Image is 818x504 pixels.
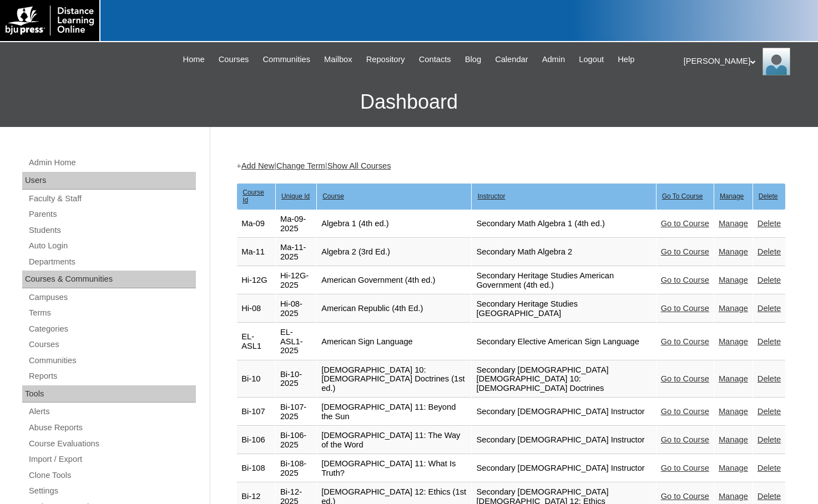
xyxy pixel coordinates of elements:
[758,464,781,472] a: Delete
[22,271,196,288] div: Courses & Communities
[758,492,781,501] a: Delete
[28,306,196,320] a: Terms
[276,398,316,426] td: Bi-107-2025
[758,374,781,383] a: Delete
[618,53,634,66] span: Help
[322,192,344,200] u: Course
[477,192,505,200] u: Instructor
[661,435,709,444] a: Go to Course
[276,238,316,266] td: Ma-11-2025
[472,210,655,238] td: Secondary Math Algebra 1 (4th ed.)
[28,452,196,466] a: Import / Export
[237,295,275,323] td: Hi-08
[178,53,210,66] a: Home
[319,53,358,66] a: Mailbox
[472,323,655,360] td: Secondary Elective American Sign Language
[661,407,709,416] a: Go to Course
[759,192,778,200] u: Delete
[465,53,481,66] span: Blog
[317,361,471,398] td: [DEMOGRAPHIC_DATA] 10: [DEMOGRAPHIC_DATA] Doctrines (1st ed.)
[719,407,748,416] a: Manage
[361,53,411,66] a: Repository
[28,207,196,221] a: Parents
[324,53,352,66] span: Mailbox
[237,238,275,266] td: Ma-11
[237,398,275,426] td: Bi-107
[6,77,812,127] h3: Dashboard
[317,210,471,238] td: Algebra 1 (4th ed.)
[758,435,781,444] a: Delete
[719,247,748,256] a: Manage
[237,267,275,294] td: Hi-12G
[419,53,451,66] span: Contacts
[28,239,196,253] a: Auto Login
[719,219,748,228] a: Manage
[612,53,640,66] a: Help
[573,53,609,66] a: Logout
[317,398,471,426] td: [DEMOGRAPHIC_DATA] 11: Beyond the Sun
[661,304,709,313] a: Go to Course
[276,323,316,360] td: EL-ASL1-2025
[237,426,275,454] td: Bi-106
[460,53,487,66] a: Blog
[276,455,316,482] td: Bi-108-2025
[237,455,275,482] td: Bi-108
[495,53,528,66] span: Calendar
[661,219,709,228] a: Go to Course
[763,48,790,75] img: Melanie Sevilla
[758,276,781,284] a: Delete
[661,492,709,501] a: Go to Course
[758,407,781,416] a: Delete
[537,53,571,66] a: Admin
[276,361,316,398] td: Bi-10-2025
[28,291,196,304] a: Campuses
[317,238,471,266] td: Algebra 2 (3rd Ed.)
[719,435,748,444] a: Manage
[219,53,249,66] span: Courses
[276,426,316,454] td: Bi-106-2025
[281,192,310,200] u: Unique Id
[366,53,405,66] span: Repository
[720,192,744,200] u: Manage
[241,161,274,170] a: Add New
[317,295,471,323] td: American Republic (4th Ed.)
[472,361,655,398] td: Secondary [DEMOGRAPHIC_DATA] [DEMOGRAPHIC_DATA] 10: [DEMOGRAPHIC_DATA] Doctrines
[661,464,709,472] a: Go to Course
[317,267,471,294] td: American Government (4th ed.)
[6,6,94,35] img: logo-white.png
[28,405,196,419] a: Alerts
[28,484,196,498] a: Settings
[317,323,471,360] td: American Sign Language
[661,247,709,256] a: Go to Course
[472,426,655,454] td: Secondary [DEMOGRAPHIC_DATA] Instructor
[213,53,255,66] a: Courses
[276,161,325,170] a: Change Term
[22,385,196,403] div: Tools
[317,455,471,482] td: [DEMOGRAPHIC_DATA] 11: What Is Truth?
[327,161,391,170] a: Show All Courses
[472,267,655,294] td: Secondary Heritage Studies American Government (4th ed.)
[719,304,748,313] a: Manage
[237,323,275,360] td: EL-ASL1
[661,337,709,346] a: Go to Course
[28,338,196,352] a: Courses
[719,374,748,383] a: Manage
[758,219,781,228] a: Delete
[413,53,457,66] a: Contacts
[472,398,655,426] td: Secondary [DEMOGRAPHIC_DATA] Instructor
[28,369,196,383] a: Reports
[28,437,196,451] a: Course Evaluations
[236,160,786,172] div: + | |
[472,295,655,323] td: Secondary Heritage Studies [GEOGRAPHIC_DATA]
[183,53,205,66] span: Home
[276,210,316,238] td: Ma-09-2025
[719,492,748,501] a: Manage
[579,53,604,66] span: Logout
[28,322,196,336] a: Categories
[719,337,748,346] a: Manage
[276,295,316,323] td: Hi-08-2025
[317,426,471,454] td: [DEMOGRAPHIC_DATA] 11: The Way of the Word
[28,156,196,170] a: Admin Home
[28,421,196,435] a: Abuse Reports
[758,247,781,256] a: Delete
